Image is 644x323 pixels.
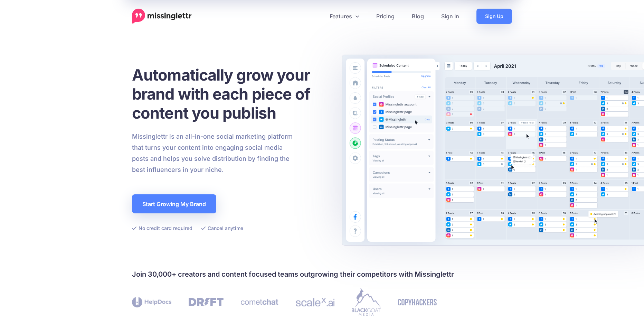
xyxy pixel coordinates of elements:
li: No credit card required [132,224,192,232]
li: Cancel anytime [201,224,243,232]
a: Pricing [368,9,403,24]
a: Sign Up [476,9,512,24]
a: Home [132,9,192,24]
a: Sign In [433,9,468,24]
h4: Join 30,000+ creators and content focused teams outgrowing their competitors with Missinglettr [132,269,512,280]
h1: Automatically grow your brand with each piece of content you publish [132,65,327,122]
p: Missinglettr is an all-in-one social marketing platform that turns your content into engaging soc... [132,131,293,175]
a: Start Growing My Brand [132,194,216,213]
a: Blog [403,9,433,24]
a: Features [321,9,368,24]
